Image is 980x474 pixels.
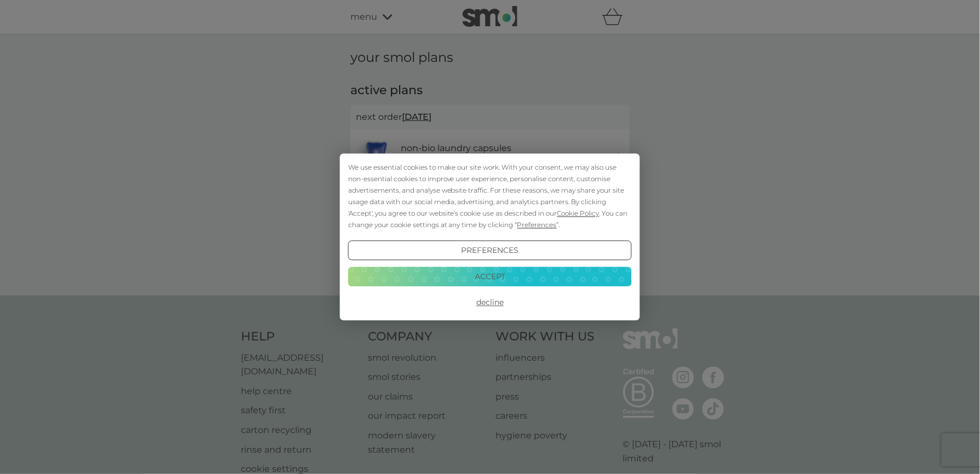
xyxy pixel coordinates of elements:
[517,221,557,229] span: Preferences
[348,241,632,261] button: Preferences
[348,267,632,286] button: Accept
[348,293,632,313] button: Decline
[557,210,599,218] span: Cookie Policy
[340,154,640,321] div: Cookie Consent Prompt
[348,162,632,231] div: We use essential cookies to make our site work. With your consent, we may also use non-essential ...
